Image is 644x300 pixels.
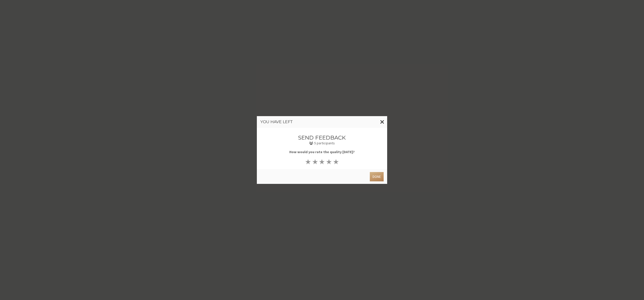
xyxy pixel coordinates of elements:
p: 5 participants [274,141,370,146]
button: ★ [318,158,326,165]
button: ★ [326,158,333,165]
b: How would you rate the quality [DATE]? [289,150,355,154]
button: ★ [305,158,312,165]
button: Done [370,172,384,181]
h3: You have left [260,120,384,124]
button: ★ [333,158,340,165]
button: Close modal [377,116,387,128]
button: ★ [311,158,318,165]
h3: Send feedback [274,135,370,141]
